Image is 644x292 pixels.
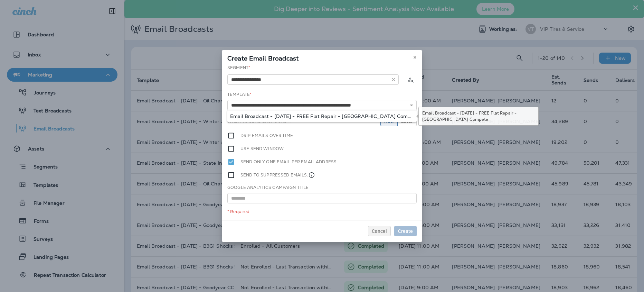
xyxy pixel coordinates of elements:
label: Drip emails over time [240,132,293,139]
label: Send to suppressed emails. [240,171,315,179]
label: Segment [227,65,250,71]
span: Cancel [372,229,387,234]
label: Use send window [240,145,284,153]
span: Create [398,229,413,234]
div: Create Email Broadcast [222,50,422,65]
div: Email Broadcast - [DATE] - FREE Flat Repair - [GEOGRAPHIC_DATA] Compete [418,107,539,126]
button: Create [394,226,417,236]
button: Cancel [368,226,391,236]
span: Now [384,119,394,124]
div: Email Broadcast - [DATE] - FREE Flat Repair - [GEOGRAPHIC_DATA] Compete [230,113,414,119]
span: Later [401,119,413,124]
label: Send only one email per email address [240,158,337,166]
button: Calculate the estimated number of emails to be sent based on selected segment. (This could take a... [404,73,417,86]
label: Google Analytics Campaign Title [227,185,309,190]
div: * Required [227,209,417,215]
label: Template [227,92,252,97]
